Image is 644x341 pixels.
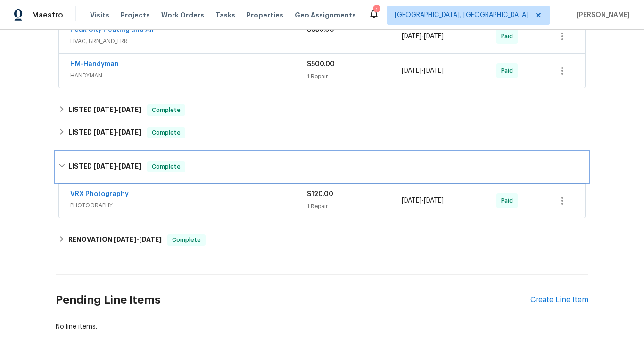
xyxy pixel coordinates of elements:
span: Complete [148,105,184,115]
span: [DATE] [93,106,116,113]
span: Maestro [32,10,63,20]
a: Peak City Heating and Air [70,26,155,33]
div: 1 Repair [307,202,402,211]
span: Projects [121,10,150,20]
a: HM-Handyman [70,61,119,68]
span: Paid [501,66,517,76]
span: Complete [168,235,205,245]
div: LISTED [DATE]-[DATE]Complete [56,99,588,121]
div: Create Line Item [530,296,588,305]
span: Paid [501,196,517,205]
span: Complete [148,128,184,137]
h2: Pending Line Items [56,278,530,322]
h6: LISTED [68,104,141,116]
span: [DATE] [119,129,141,136]
span: [DATE] [402,33,421,40]
span: [DATE] [424,197,444,204]
div: LISTED [DATE]-[DATE]Complete [56,152,588,182]
span: [GEOGRAPHIC_DATA], [GEOGRAPHIC_DATA] [395,10,528,20]
span: [DATE] [114,236,136,243]
span: [DATE] [119,163,141,170]
span: $120.00 [307,191,333,197]
span: [DATE] [93,163,116,170]
span: [DATE] [424,68,444,74]
span: Visits [90,10,109,20]
span: [PERSON_NAME] [573,10,630,20]
span: - [114,236,162,243]
span: [DATE] [424,33,444,40]
div: RENOVATION [DATE]-[DATE]Complete [56,229,588,251]
span: [DATE] [119,106,141,113]
span: - [93,129,141,136]
div: LISTED [DATE]-[DATE]Complete [56,121,588,144]
span: $850.00 [307,26,334,33]
span: - [93,163,141,170]
span: [DATE] [402,197,421,204]
a: VRX Photography [70,191,129,197]
span: Paid [501,32,517,41]
span: PHOTOGRAPHY [70,201,307,210]
h6: LISTED [68,161,141,172]
span: - [93,106,141,113]
span: Complete [148,162,184,171]
span: Work Orders [161,10,204,20]
span: - [402,66,444,76]
div: 1 [373,6,380,15]
div: 1 Repair [307,72,402,81]
span: [DATE] [139,236,162,243]
span: Tasks [215,12,235,18]
span: HANDYMAN [70,71,307,80]
h6: LISTED [68,127,141,138]
span: - [402,196,444,205]
h6: RENOVATION [68,234,162,246]
span: $500.00 [307,61,335,68]
span: Geo Assignments [295,10,356,20]
span: HVAC, BRN_AND_LRR [70,36,307,46]
span: Properties [247,10,283,20]
span: [DATE] [93,129,116,136]
span: [DATE] [402,68,421,74]
div: No line items. [56,322,588,332]
span: - [402,32,444,41]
